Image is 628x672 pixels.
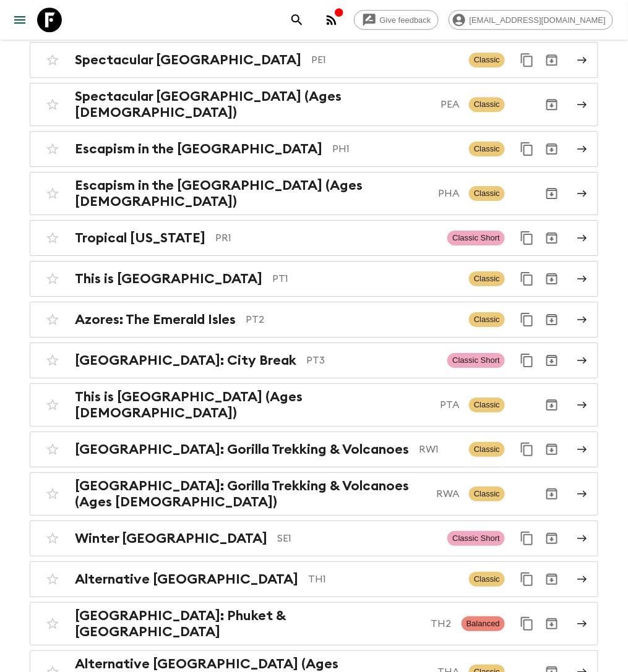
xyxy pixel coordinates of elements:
h2: [GEOGRAPHIC_DATA]: Phuket & [GEOGRAPHIC_DATA] [75,608,421,640]
h2: Spectacular [GEOGRAPHIC_DATA] (Ages [DEMOGRAPHIC_DATA]) [75,88,431,121]
a: Give feedback [354,10,439,30]
span: Classic Short [447,531,505,546]
h2: Escapism in the [GEOGRAPHIC_DATA] [75,141,322,157]
p: RW1 [419,442,459,457]
a: [GEOGRAPHIC_DATA]: Phuket & [GEOGRAPHIC_DATA]TH2BalancedDuplicate for 45-59Archive [30,602,598,645]
h2: Azores: The Emerald Isles [75,312,236,328]
h2: [GEOGRAPHIC_DATA]: City Break [75,352,296,368]
span: Classic [469,186,505,201]
span: Classic Short [447,231,505,245]
h2: Winter [GEOGRAPHIC_DATA] [75,530,267,547]
span: Give feedback [373,15,438,25]
button: Archive [540,48,564,72]
h2: [GEOGRAPHIC_DATA]: Gorilla Trekking & Volcanoes [75,441,409,457]
button: Archive [540,137,564,161]
h2: This is [GEOGRAPHIC_DATA] [75,271,262,287]
a: Winter [GEOGRAPHIC_DATA]SE1Classic ShortDuplicate for 45-59Archive [30,521,598,556]
span: Classic [469,572,505,587]
p: TH2 [431,616,452,631]
button: Duplicate for 45-59 [515,437,540,462]
a: Azores: The Emerald IslesPT2ClassicDuplicate for 45-59Archive [30,302,598,338]
a: Alternative [GEOGRAPHIC_DATA]TH1ClassicDuplicate for 45-59Archive [30,561,598,597]
span: Classic [469,442,505,457]
p: PEA [441,97,459,112]
a: Escapism in the [GEOGRAPHIC_DATA] (Ages [DEMOGRAPHIC_DATA])PHAClassicArchive [30,172,598,215]
button: Archive [540,437,564,462]
button: Archive [540,181,564,206]
span: Balanced [462,616,505,631]
button: menu [7,7,32,32]
span: [EMAIL_ADDRESS][DOMAIN_NAME] [463,15,613,25]
a: This is [GEOGRAPHIC_DATA] (Ages [DEMOGRAPHIC_DATA])PTAClassicArchive [30,383,598,427]
button: Archive [540,92,564,117]
button: Archive [540,526,564,551]
button: Duplicate for 45-59 [515,611,540,636]
h2: Escapism in the [GEOGRAPHIC_DATA] (Ages [DEMOGRAPHIC_DATA]) [75,177,428,210]
span: Classic [469,97,505,112]
p: PT2 [246,312,459,327]
div: [EMAIL_ADDRESS][DOMAIN_NAME] [449,10,613,30]
p: PTA [440,398,459,412]
button: Archive [540,226,564,250]
a: [GEOGRAPHIC_DATA]: Gorilla Trekking & Volcanoes (Ages [DEMOGRAPHIC_DATA])RWAClassicArchive [30,472,598,516]
p: PT1 [272,271,459,286]
p: PT3 [306,353,437,368]
button: Archive [540,266,564,291]
p: PR1 [215,231,437,245]
span: Classic [469,142,505,156]
a: This is [GEOGRAPHIC_DATA]PT1ClassicDuplicate for 45-59Archive [30,261,598,297]
span: Classic Short [447,353,505,368]
button: Duplicate for 45-59 [515,307,540,332]
button: search adventures [285,7,309,32]
button: Duplicate for 45-59 [515,567,540,592]
a: Spectacular [GEOGRAPHIC_DATA] (Ages [DEMOGRAPHIC_DATA])PEAClassicArchive [30,83,598,126]
button: Duplicate for 45-59 [515,137,540,161]
h2: [GEOGRAPHIC_DATA]: Gorilla Trekking & Volcanoes (Ages [DEMOGRAPHIC_DATA]) [75,478,426,510]
button: Duplicate for 45-59 [515,226,540,250]
button: Archive [540,567,564,592]
a: Escapism in the [GEOGRAPHIC_DATA]PH1ClassicDuplicate for 45-59Archive [30,131,598,167]
span: Classic [469,53,505,67]
button: Duplicate for 45-59 [515,348,540,373]
button: Archive [540,307,564,332]
p: PHA [438,186,459,201]
span: Classic [469,487,505,501]
span: Classic [469,398,505,412]
button: Archive [540,482,564,506]
p: TH1 [308,572,459,587]
span: Classic [469,312,505,327]
a: Spectacular [GEOGRAPHIC_DATA]PE1ClassicDuplicate for 45-59Archive [30,42,598,78]
h2: Tropical [US_STATE] [75,230,205,246]
button: Duplicate for 45-59 [515,266,540,291]
button: Duplicate for 45-59 [515,48,540,72]
button: Duplicate for 45-59 [515,526,540,551]
span: Classic [469,271,505,286]
button: Archive [540,611,564,636]
p: SE1 [277,531,437,546]
p: RWA [436,487,459,501]
a: Tropical [US_STATE]PR1Classic ShortDuplicate for 45-59Archive [30,220,598,256]
h2: Spectacular [GEOGRAPHIC_DATA] [75,52,301,68]
a: [GEOGRAPHIC_DATA]: Gorilla Trekking & VolcanoesRW1ClassicDuplicate for 45-59Archive [30,432,598,467]
h2: Alternative [GEOGRAPHIC_DATA] [75,571,298,587]
p: PH1 [332,142,459,156]
button: Archive [540,348,564,373]
button: Archive [540,393,564,417]
h2: This is [GEOGRAPHIC_DATA] (Ages [DEMOGRAPHIC_DATA]) [75,389,430,421]
a: [GEOGRAPHIC_DATA]: City BreakPT3Classic ShortDuplicate for 45-59Archive [30,342,598,378]
p: PE1 [311,53,459,67]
